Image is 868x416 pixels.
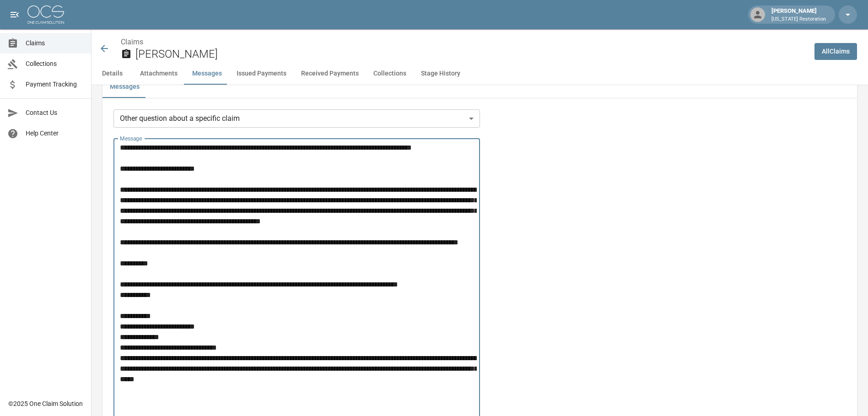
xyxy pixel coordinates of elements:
[121,37,807,48] nav: breadcrumb
[27,5,64,24] img: ocs-logo-white-transparent.png
[102,76,147,98] button: Messages
[185,63,229,85] button: Messages
[26,80,84,89] span: Payment Tracking
[121,38,143,46] a: Claims
[113,109,480,128] div: Other question about a specific claim
[26,129,84,138] span: Help Center
[120,135,142,142] label: Message
[414,63,468,85] button: Stage History
[768,6,830,23] div: [PERSON_NAME]
[771,16,826,23] p: [US_STATE] Restoration
[366,63,414,85] button: Collections
[814,43,857,60] a: AllClaims
[26,59,84,69] span: Collections
[26,38,84,48] span: Claims
[92,63,868,85] div: anchor tabs
[5,5,24,24] button: open drawer
[229,63,294,85] button: Issued Payments
[135,48,807,61] h2: [PERSON_NAME]
[26,108,84,118] span: Contact Us
[92,63,133,85] button: Details
[8,399,83,408] div: © 2025 One Claim Solution
[294,63,366,85] button: Received Payments
[133,63,185,85] button: Attachments
[102,76,857,98] div: related-list tabs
